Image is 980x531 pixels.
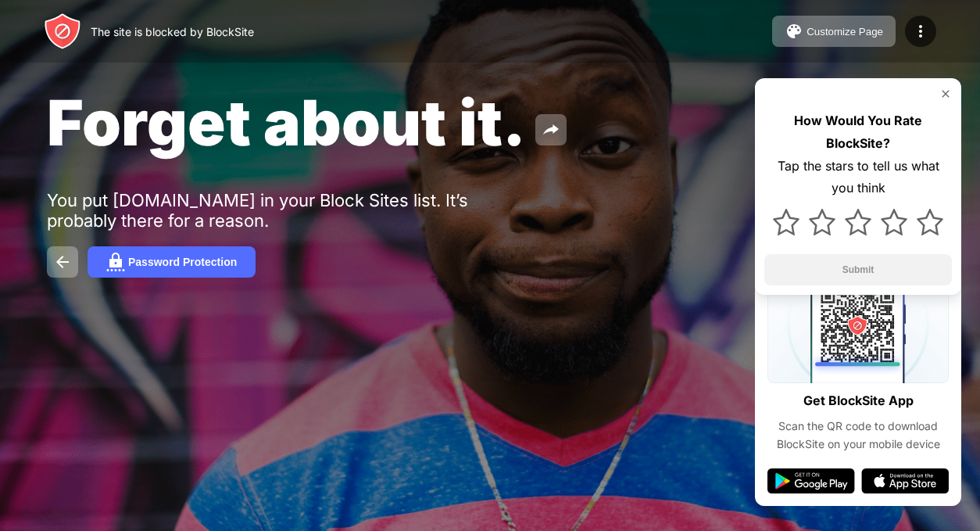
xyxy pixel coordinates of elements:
[91,25,254,38] div: The site is blocked by BlockSite
[881,209,907,235] img: star.svg
[772,16,896,47] button: Customize Page
[773,209,799,235] img: star.svg
[542,120,560,139] img: share.svg
[911,22,930,41] img: menu-icon.svg
[128,256,237,268] div: Password Protection
[803,389,914,412] div: Get BlockSite App
[88,246,256,278] button: Password Protection
[861,468,949,493] img: app-store.svg
[44,13,81,50] img: header-logo.svg
[764,109,952,155] div: How Would You Rate BlockSite?
[764,254,952,285] button: Submit
[47,84,526,160] span: Forget about it.
[917,209,943,235] img: star.svg
[47,190,530,231] div: You put [DOMAIN_NAME] in your Block Sites list. It’s probably there for a reason.
[53,253,72,271] img: back.svg
[809,209,835,235] img: star.svg
[845,209,871,235] img: star.svg
[939,88,952,100] img: rate-us-close.svg
[807,26,883,38] div: Customize Page
[767,468,855,493] img: google-play.svg
[106,253,125,271] img: password.svg
[767,418,949,453] div: Scan the QR code to download BlockSite on your mobile device
[764,155,952,200] div: Tap the stars to tell us what you think
[785,22,803,41] img: pallet.svg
